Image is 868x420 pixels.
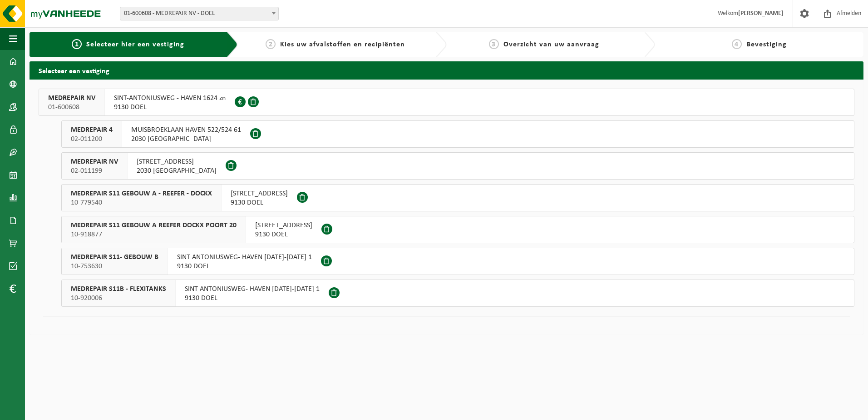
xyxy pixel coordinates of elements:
[61,120,854,148] button: MEDREPAIR 4 02-011200 MUISBROEKLAAN HAVEN 522/524 612030 [GEOGRAPHIC_DATA]
[71,157,118,166] span: MEDREPAIR NV
[30,61,863,79] h2: Selecteer een vestiging
[61,216,854,243] button: MEDREPAIR S11 GEBOUW A REEFER DOCKX POORT 20 10-918877 [STREET_ADDRESS]9130 DOEL
[738,10,784,17] strong: [PERSON_NAME]
[231,189,288,198] span: [STREET_ADDRESS]
[48,103,95,112] span: 01-600608
[71,253,158,262] span: MEDREPAIR S11- GEBOUW B
[71,294,166,303] span: 10-920006
[177,253,312,262] span: SINT ANTONIUSWEG- HAVEN [DATE]-[DATE] 1
[71,135,113,144] span: 02-011200
[71,125,113,135] span: MEDREPAIR 4
[137,157,217,166] span: [STREET_ADDRESS]
[131,125,241,135] span: MUISBROEKLAAN HAVEN 522/524 61
[61,184,854,211] button: MEDREPAIR S11 GEBOUW A - REEFER - DOCKX 10-779540 [STREET_ADDRESS]9130 DOEL
[255,230,312,239] span: 9130 DOEL
[71,262,158,271] span: 10-753630
[255,221,312,230] span: [STREET_ADDRESS]
[120,7,278,20] span: 01-600608 - MEDREPAIR NV - DOEL
[114,103,226,112] span: 9130 DOEL
[503,41,599,48] span: Overzicht van uw aanvraag
[131,135,241,144] span: 2030 [GEOGRAPHIC_DATA]
[746,41,787,48] span: Bevestiging
[48,94,95,103] span: MEDREPAIR NV
[39,89,854,116] button: MEDREPAIR NV 01-600608 SINT-ANTONIUSWEG - HAVEN 1624 zn9130 DOEL
[732,39,742,49] span: 4
[71,189,212,198] span: MEDREPAIR S11 GEBOUW A - REEFER - DOCKX
[120,7,279,20] span: 01-600608 - MEDREPAIR NV - DOEL
[177,262,312,271] span: 9130 DOEL
[185,294,320,303] span: 9130 DOEL
[71,166,118,175] span: 02-011199
[61,152,854,180] button: MEDREPAIR NV 02-011199 [STREET_ADDRESS]2030 [GEOGRAPHIC_DATA]
[71,285,166,294] span: MEDREPAIR S11B - FLEXITANKS
[231,198,288,207] span: 9130 DOEL
[61,280,854,307] button: MEDREPAIR S11B - FLEXITANKS 10-920006 SINT ANTONIUSWEG- HAVEN [DATE]-[DATE] 19130 DOEL
[61,248,854,275] button: MEDREPAIR S11- GEBOUW B 10-753630 SINT ANTONIUSWEG- HAVEN [DATE]-[DATE] 19130 DOEL
[71,198,212,207] span: 10-779540
[86,41,184,48] span: Selecteer hier een vestiging
[71,221,237,230] span: MEDREPAIR S11 GEBOUW A REEFER DOCKX POORT 20
[72,39,82,49] span: 1
[280,41,405,48] span: Kies uw afvalstoffen en recipiënten
[114,94,226,103] span: SINT-ANTONIUSWEG - HAVEN 1624 zn
[185,285,320,294] span: SINT ANTONIUSWEG- HAVEN [DATE]-[DATE] 1
[266,39,276,49] span: 2
[489,39,499,49] span: 3
[137,166,217,175] span: 2030 [GEOGRAPHIC_DATA]
[71,230,237,239] span: 10-918877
